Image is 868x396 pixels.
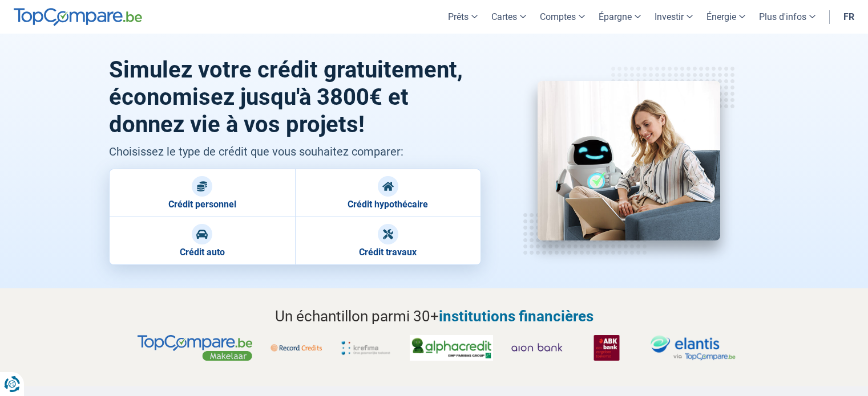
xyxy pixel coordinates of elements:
a: Crédit hypothécaire Crédit hypothécaire [295,169,481,217]
img: Elantis via TopCompare [651,335,736,361]
a: Crédit personnel Crédit personnel [109,169,295,217]
a: Crédit travaux Crédit travaux [295,217,481,265]
h1: Simulez votre crédit gratuitement, économisez jusqu'à 3800€ et donnez vie à vos projets! [109,56,482,138]
img: TopCompare [14,8,142,26]
img: Krefima [340,335,391,361]
img: crédit consommation [538,81,720,240]
img: Crédit auto [196,228,208,240]
a: Crédit auto Crédit auto [109,217,295,265]
p: Choisissez le type de crédit que vous souhaitez comparer: [109,143,482,160]
img: Alphacredit [410,335,493,361]
img: Aion Bank [511,335,563,361]
img: Crédit travaux [382,228,394,240]
img: ABK Bank [581,335,632,361]
span: institutions financières [439,308,594,325]
img: TopCompare, makelaars partner voor jouw krediet [138,335,252,361]
img: Record Credits [271,335,322,361]
h2: Un échantillon parmi 30+ [109,305,760,327]
img: Crédit hypothécaire [382,181,394,192]
img: Crédit personnel [196,181,208,192]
